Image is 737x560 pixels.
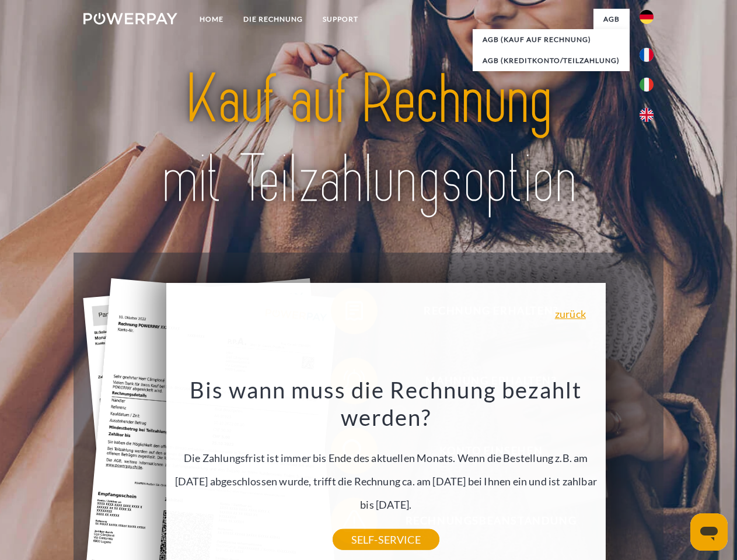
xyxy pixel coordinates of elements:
img: en [640,108,654,122]
a: zurück [555,309,586,319]
a: AGB (Kreditkonto/Teilzahlung) [473,50,630,71]
iframe: Schaltfläche zum Öffnen des Messaging-Fensters [690,513,728,551]
a: agb [593,9,630,30]
a: Home [190,9,233,30]
a: SUPPORT [313,9,368,30]
a: DIE RECHNUNG [233,9,313,30]
img: fr [640,48,654,62]
img: de [640,10,654,24]
a: SELF-SERVICE [333,529,439,550]
h3: Bis wann muss die Rechnung bezahlt werden? [173,376,599,432]
img: it [640,78,654,92]
img: title-powerpay_de.svg [111,56,626,223]
img: logo-powerpay-white.svg [83,13,177,24]
div: Die Zahlungsfrist ist immer bis Ende des aktuellen Monats. Wenn die Bestellung z.B. am [DATE] abg... [173,376,599,540]
a: AGB (Kauf auf Rechnung) [473,29,630,50]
